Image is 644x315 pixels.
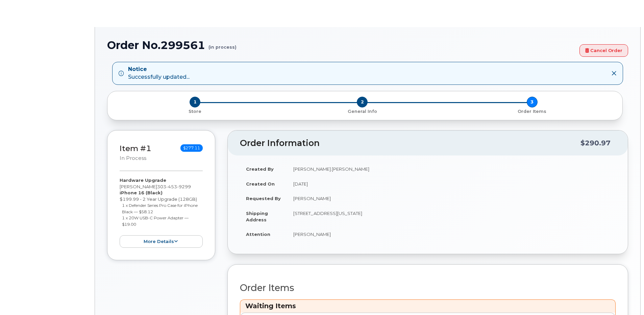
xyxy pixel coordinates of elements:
small: in process [120,155,146,161]
h2: Order Items [240,283,616,293]
td: [PERSON_NAME] [287,227,616,242]
td: [STREET_ADDRESS][US_STATE] [287,206,616,227]
small: 1 x 20W USB-C Power Adapter — $19.00 [122,215,189,227]
p: General Info [280,108,445,115]
button: more details [120,235,203,248]
h1: Order No.299561 [107,39,576,51]
span: 9299 [177,184,191,189]
span: 2 [357,97,368,107]
td: [DATE] [287,176,616,191]
h3: Waiting Items [245,301,610,311]
p: Store [116,108,275,115]
small: 1 x Defender Series Pro Case for iPhone Black — $58.12 [122,203,198,214]
div: [PERSON_NAME] $199.99 - 2 Year Upgrade (128GB) [120,177,203,248]
strong: Created By [246,166,274,172]
td: [PERSON_NAME] [287,191,616,206]
strong: Created On [246,181,275,187]
strong: Hardware Upgrade [120,177,166,183]
div: Successfully updated... [128,66,190,81]
a: 1 Store [113,107,277,115]
a: 2 General Info [277,107,447,115]
div: $290.97 [580,137,611,149]
strong: Attention [246,232,270,237]
strong: iPhone 16 (Black) [120,190,163,195]
strong: Requested By [246,196,281,201]
a: Item #1 [120,144,151,153]
h2: Order Information [240,139,580,148]
span: $277.11 [180,144,203,152]
strong: Notice [128,66,190,73]
span: 303 [157,184,191,189]
td: [PERSON_NAME].[PERSON_NAME] [287,162,616,176]
span: 453 [166,184,177,189]
span: 1 [190,97,200,107]
small: (in process) [208,39,237,50]
a: Cancel Order [579,44,628,57]
strong: Shipping Address [246,211,268,222]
